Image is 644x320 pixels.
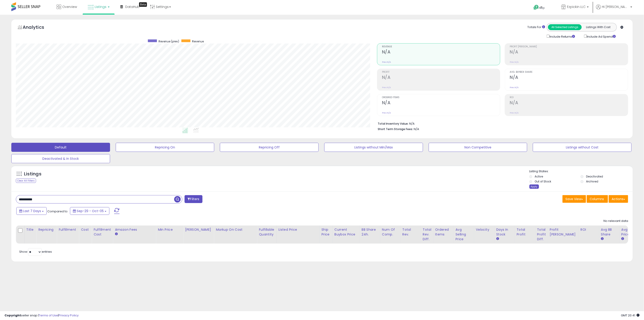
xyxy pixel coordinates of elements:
small: Prev: N/A [510,112,519,114]
div: Total Rev. Diff. [423,227,431,242]
div: Fulfillable Quantity [259,227,274,237]
span: Profit [PERSON_NAME] [510,46,628,48]
div: Total Profit Diff. [537,227,546,242]
b: Total Inventory Value: [378,122,409,126]
div: Tooltip anchor [139,2,147,7]
div: Profit [PERSON_NAME] [550,227,577,237]
span: Ezpickin LLC [567,5,586,9]
span: Show: entries [19,250,52,254]
button: All Selected Listings [548,24,582,30]
span: Overview [62,5,77,9]
span: Hi [PERSON_NAME] [602,5,629,9]
h5: Analytics [23,24,53,32]
div: Fulfillment [59,227,77,232]
h2: N/A [510,49,628,56]
span: DataHub [125,5,139,9]
div: Totals For [527,25,545,29]
h5: Listings [24,171,41,177]
small: Amazon Fees. [115,232,118,236]
div: Total Profit [517,227,533,237]
small: Prev: N/A [510,86,519,89]
b: Short Term Storage Fees: [378,127,413,131]
button: Last 7 Days [16,207,47,215]
small: Prev: N/A [382,112,391,114]
button: Repricing Off [220,143,319,152]
div: BB Share 24h. [362,227,378,237]
button: Listings With Cost [582,24,615,30]
span: Profit [382,71,500,73]
h2: N/A [382,49,500,56]
div: Markup on Cost [216,227,255,232]
h2: N/A [510,100,628,106]
span: Columns [590,197,604,201]
span: Sep-29 - Oct-05 [77,209,104,213]
small: Prev: N/A [382,61,391,63]
a: Hi [PERSON_NAME] [596,5,632,15]
div: Current Buybox Price [334,227,358,237]
div: Num of Comp. [382,227,399,237]
small: Avg Win Price. [621,237,624,241]
button: Sep-29 - Oct-05 [70,207,109,215]
div: ROI [581,227,597,232]
li: N/A [378,121,625,126]
div: Repricing [38,227,55,232]
span: Revenue (prev) [159,39,179,43]
small: Avg BB Share. [601,237,604,241]
div: Fulfillment Cost [94,227,111,237]
div: [PERSON_NAME] [185,227,212,232]
div: Listed Price [279,227,318,232]
label: Archived [586,179,598,183]
div: Include Returns [543,34,581,39]
span: Revenue [382,46,500,48]
div: Cost [81,227,90,232]
button: Deactivated & In Stock [11,154,110,163]
button: Actions [609,195,628,203]
div: Avg Selling Price [456,227,472,242]
div: Velocity [476,227,493,232]
button: Save View [562,195,586,203]
div: Days In Stock [496,227,513,237]
div: Clear All Filters [16,179,36,183]
span: Revenue [192,39,204,43]
a: Help [530,1,554,15]
div: Total Rev. [402,227,419,237]
button: Listings without Min/Max [324,143,423,152]
h2: N/A [510,75,628,81]
small: Prev: N/A [510,61,519,63]
div: Min Price [158,227,181,232]
span: Listings [95,5,106,9]
p: Listing States: [529,169,633,174]
span: N/A [414,127,419,131]
div: Avg BB Share [601,227,618,237]
div: Title [26,227,34,232]
div: Ship Price [322,227,331,237]
small: Prev: N/A [382,86,391,89]
i: Get Help [533,5,539,10]
span: Help [539,6,545,10]
h2: N/A [382,75,500,81]
h2: N/A [382,100,500,106]
label: Deactivated [586,175,603,178]
label: Out of Stock [535,179,551,183]
label: Active [535,175,543,178]
span: Last 7 Days [23,209,41,213]
small: Days In Stock. [496,237,499,241]
span: Compared to: [47,209,68,213]
button: Repricing On [116,143,214,152]
div: Ordered Items [435,227,452,237]
div: No relevant data [603,219,628,223]
div: Apply [529,184,539,189]
button: Columns [587,195,608,203]
span: Avg. Buybox Share [510,71,628,73]
th: The percentage added to the cost of goods (COGS) that forms the calculator for Min & Max prices. [214,225,257,244]
button: Listings without Cost [533,143,632,152]
span: ROI [510,96,628,99]
button: Default [11,143,110,152]
div: Include Ad Spend [581,34,623,39]
div: Avg Win Price [621,227,638,237]
button: Non Competitive [429,143,527,152]
div: Amazon Fees [115,227,154,232]
button: Filters [185,195,202,203]
span: Ordered Items [382,96,500,99]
